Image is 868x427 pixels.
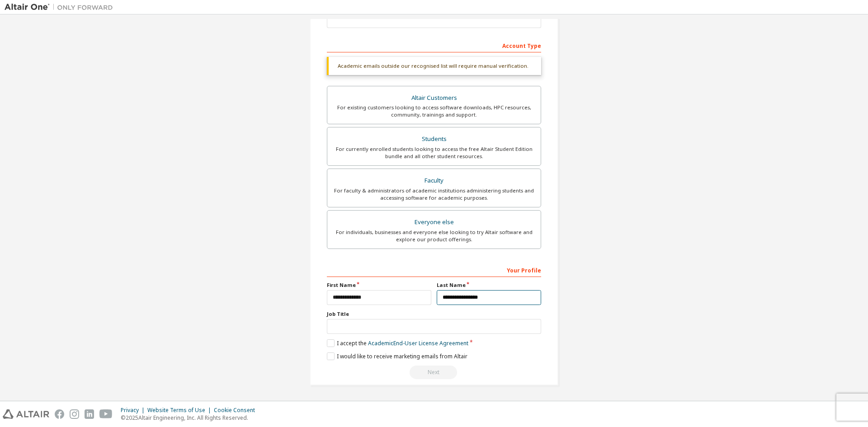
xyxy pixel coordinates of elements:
[333,104,535,118] div: For existing customers looking to access software downloads, HPC resources, community, trainings ...
[327,352,467,360] label: I would like to receive marketing emails from Altair
[121,414,260,422] p: © 2025 Altair Engineering, Inc. All Rights Reserved.
[99,409,113,419] img: youtube.svg
[55,409,64,419] img: facebook.svg
[70,409,79,419] img: instagram.svg
[333,92,535,104] div: Altair Customers
[327,282,431,289] label: First Name
[333,187,535,202] div: For faculty & administrators of academic institutions administering students and accessing softwa...
[327,263,541,277] div: Your Profile
[333,145,535,160] div: For currently enrolled students looking to access the free Altair Student Edition bundle and all ...
[333,229,535,243] div: For individuals, businesses and everyone else looking to try Altair software and explore our prod...
[368,339,468,347] a: Academic End-User License Agreement
[327,310,541,318] label: Job Title
[333,216,535,229] div: Everyone else
[437,282,541,289] label: Last Name
[5,3,118,12] img: Altair One
[3,409,49,419] img: altair_logo.svg
[121,407,147,414] div: Privacy
[327,366,541,379] div: Read and acccept EULA to continue
[327,57,541,75] div: Academic emails outside our recognised list will require manual verification.
[214,407,260,414] div: Cookie Consent
[327,339,468,347] label: I accept the
[327,38,541,52] div: Account Type
[85,409,94,419] img: linkedin.svg
[333,174,535,187] div: Faculty
[333,133,535,145] div: Students
[147,407,214,414] div: Website Terms of Use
